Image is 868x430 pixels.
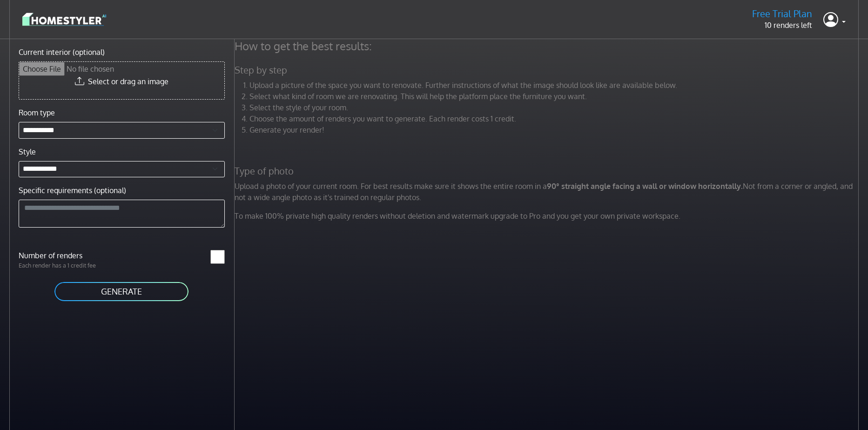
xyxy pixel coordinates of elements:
h5: Type of photo [229,165,867,177]
label: Number of renders [13,250,121,261]
li: Generate your render! [249,124,861,135]
h4: How to get the best results: [229,39,867,53]
label: Style [19,146,36,157]
strong: 90° straight angle facing a wall or window horizontally. [547,181,743,191]
p: Upload a photo of your current room. For best results make sure it shows the entire room in a Not... [229,181,867,203]
p: To make 100% private high quality renders without deletion and watermark upgrade to Pro and you g... [229,210,867,222]
img: logo-3de290ba35641baa71223ecac5eacb59cb85b4c7fdf211dc9aaecaaee71ea2f8.svg [22,11,106,27]
li: Select the style of your room. [249,102,861,113]
label: Room type [19,107,55,118]
h5: Free Trial Plan [752,8,812,20]
button: GENERATE [54,281,189,302]
h5: Step by step [229,64,867,76]
li: Select what kind of room we are renovating. This will help the platform place the furniture you w... [249,91,861,102]
label: Specific requirements (optional) [19,185,126,196]
p: 10 renders left [752,20,812,31]
li: Choose the amount of renders you want to generate. Each render costs 1 credit. [249,113,861,124]
label: Current interior (optional) [19,47,105,58]
p: Each render has a 1 credit fee [13,261,121,270]
li: Upload a picture of the space you want to renovate. Further instructions of what the image should... [249,80,861,91]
